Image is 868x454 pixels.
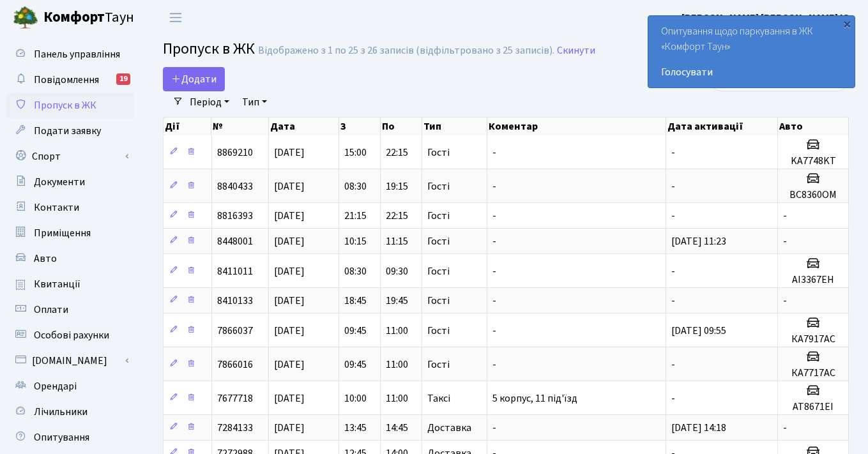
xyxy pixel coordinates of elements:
[386,324,408,338] span: 11:00
[778,117,849,135] th: Авто
[671,264,675,278] span: -
[6,67,134,93] a: Повідомлення19
[671,391,675,405] span: -
[6,297,134,322] a: Оплати
[783,274,843,286] h5: АІ3367EH
[344,209,367,223] span: 21:15
[274,146,305,160] span: [DATE]
[274,358,305,372] span: [DATE]
[217,324,253,338] span: 7866037
[217,209,253,223] span: 8816393
[427,296,450,306] span: Гості
[492,146,496,160] span: -
[783,209,787,223] span: -
[427,181,450,192] span: Гості
[116,73,130,85] div: 19
[274,234,305,248] span: [DATE]
[783,333,843,345] h5: КА7917АС
[666,117,778,135] th: Дата активації
[163,67,225,91] a: Додати
[344,234,367,248] span: 10:15
[648,16,855,87] div: Опитування щодо паркування в ЖК «Комфорт Таун»
[671,234,726,248] span: [DATE] 11:23
[6,169,134,195] a: Документи
[427,359,450,370] span: Гості
[163,38,255,60] span: Пропуск в ЖК
[841,17,853,30] div: ×
[386,358,408,372] span: 11:00
[34,98,96,112] span: Пропуск в ЖК
[386,234,408,248] span: 11:15
[671,146,675,160] span: -
[217,294,253,308] span: 8410133
[427,148,450,158] span: Гості
[6,118,134,144] a: Подати заявку
[217,421,253,435] span: 7284133
[274,179,305,193] span: [DATE]
[783,401,843,413] h5: АТ8671ЕІ
[427,211,450,221] span: Гості
[671,324,726,338] span: [DATE] 09:55
[6,195,134,220] a: Контакти
[6,399,134,425] a: Лічильники
[783,421,787,435] span: -
[237,91,272,113] a: Тип
[274,391,305,405] span: [DATE]
[211,117,269,135] th: №
[34,430,89,444] span: Опитування
[34,328,109,342] span: Особові рахунки
[783,155,843,167] h5: KA7748KT
[671,294,675,308] span: -
[6,93,134,118] a: Пропуск в ЖК
[6,42,134,67] a: Панель управління
[681,11,853,25] b: [PERSON_NAME] [PERSON_NAME] Ю.
[43,7,105,27] b: Комфорт
[557,45,595,57] a: Скинути
[43,7,134,29] span: Таун
[34,47,120,61] span: Панель управління
[671,179,675,193] span: -
[171,72,217,86] span: Додати
[274,324,305,338] span: [DATE]
[783,234,787,248] span: -
[492,294,496,308] span: -
[661,64,842,80] a: Голосувати
[681,10,853,26] a: [PERSON_NAME] [PERSON_NAME] Ю.
[34,405,88,419] span: Лічильники
[386,146,408,160] span: 22:15
[217,146,253,160] span: 8869210
[492,421,496,435] span: -
[6,374,134,399] a: Орендарі
[344,264,367,278] span: 08:30
[422,117,487,135] th: Тип
[427,236,450,246] span: Гості
[344,421,367,435] span: 13:45
[427,423,471,433] span: Доставка
[386,294,408,308] span: 19:45
[34,201,79,215] span: Контакти
[6,322,134,348] a: Особові рахунки
[339,117,381,135] th: З
[160,7,192,28] button: Переключити навігацію
[492,179,496,193] span: -
[274,264,305,278] span: [DATE]
[427,393,450,404] span: Таксі
[381,117,422,135] th: По
[671,421,726,435] span: [DATE] 14:18
[671,209,675,223] span: -
[269,117,339,135] th: Дата
[217,264,253,278] span: 8411011
[783,367,843,379] h5: КА7717АС
[6,348,134,374] a: [DOMAIN_NAME]
[6,271,134,297] a: Квитанції
[6,144,134,169] a: Спорт
[386,421,408,435] span: 14:45
[386,179,408,193] span: 19:15
[427,326,450,336] span: Гості
[274,294,305,308] span: [DATE]
[34,73,99,87] span: Повідомлення
[217,358,253,372] span: 7866016
[492,264,496,278] span: -
[783,294,787,308] span: -
[6,220,134,246] a: Приміщення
